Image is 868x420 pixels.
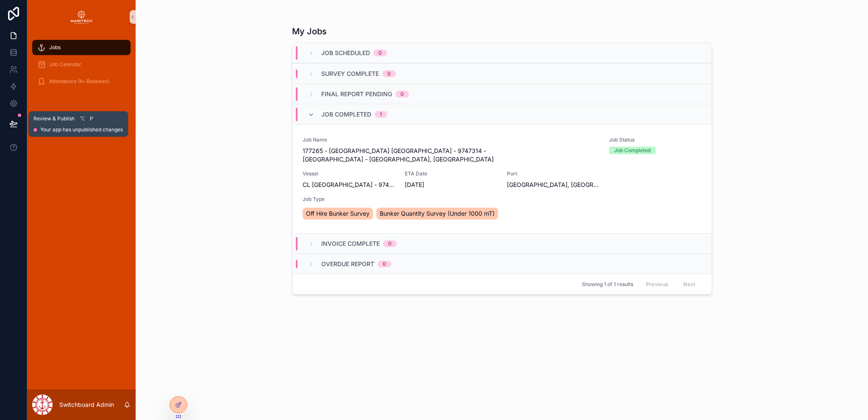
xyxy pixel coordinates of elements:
span: CL [GEOGRAPHIC_DATA] - 9747314 [303,181,395,189]
a: Job Calendar [32,57,131,72]
span: Vessel [303,170,395,177]
span: Off Hire Bunker Survey [306,209,370,218]
span: Overdue Report [321,260,374,268]
a: Attendance (In-Between) [32,74,131,89]
p: Switchboard Admin [59,401,114,409]
a: Job Name177265 - [GEOGRAPHIC_DATA] [GEOGRAPHIC_DATA] - 9747314 - [GEOGRAPHIC_DATA] - [GEOGRAPHIC_... [292,124,712,233]
span: Showing 1 of 1 results [582,281,633,288]
span: P [88,115,95,122]
span: Survey Complete [321,70,379,78]
div: 1 [380,111,382,118]
div: 0 [388,240,392,247]
div: scrollable content [27,34,136,100]
span: Job Scheduled [321,49,370,57]
span: Job Type [303,196,701,203]
span: Job Completed [321,110,371,119]
span: Job Name [303,136,599,143]
span: Jobs [49,44,61,51]
div: 0 [387,70,391,77]
span: ETA Date [405,170,497,177]
span: Port [507,170,599,177]
div: 0 [401,91,404,97]
a: Jobs [32,40,131,55]
span: Attendance (In-Between) [49,78,109,85]
div: 0 [383,261,386,267]
span: Your app has unpublished changes [40,126,123,133]
h1: My Jobs [292,25,327,37]
img: App logo [71,10,92,24]
span: [DATE] [405,181,497,189]
span: [GEOGRAPHIC_DATA], [GEOGRAPHIC_DATA] [507,181,599,189]
span: Job Status [609,136,701,143]
span: Final Report Pending [321,90,392,98]
span: Bunker Quantity Survey (Under 1000 mT) [380,209,495,218]
span: ⌥ [79,115,86,122]
span: Invoice Complete [321,239,380,248]
div: Job Completed [614,147,651,154]
span: Review & Publish [33,115,75,122]
div: 0 [378,50,382,56]
span: 177265 - [GEOGRAPHIC_DATA] [GEOGRAPHIC_DATA] - 9747314 - [GEOGRAPHIC_DATA] - [GEOGRAPHIC_DATA], [... [303,147,599,164]
span: Job Calendar [49,61,81,68]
